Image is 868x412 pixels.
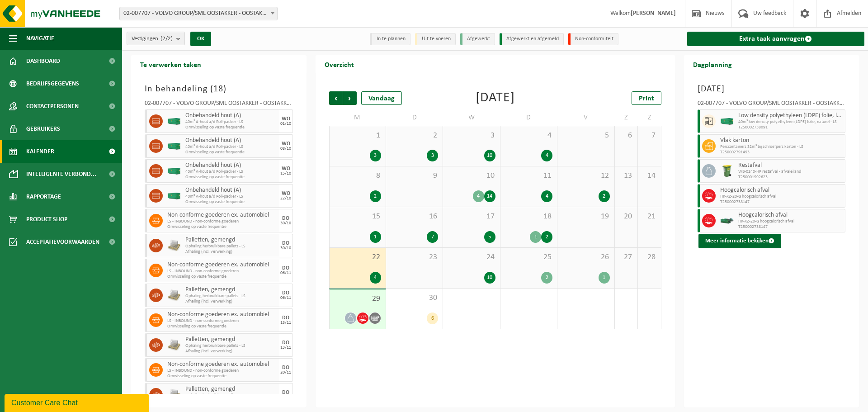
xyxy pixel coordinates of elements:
span: Vlak karton [720,137,843,144]
div: 1 [599,272,610,284]
a: Print [632,91,661,105]
div: DO [282,216,289,221]
span: 21 [642,212,656,222]
div: WO [282,116,290,122]
span: 1 [334,131,381,141]
button: OK [190,32,211,46]
div: 06/11 [280,296,291,300]
span: Omwisseling op vaste frequentie [167,374,277,379]
img: HK-XC-40-GN-00 [167,168,181,175]
span: 23 [391,252,438,262]
span: 2 [391,131,438,141]
span: Onbehandeld hout (A) [185,162,277,169]
div: 10 [484,272,495,284]
span: 14 [642,171,656,181]
span: 11 [505,171,552,181]
img: LP-PA-00000-WDN-11 [167,239,181,252]
span: Non-conforme goederen ex. automobiel [167,361,277,368]
span: Palletten, gemengd [185,386,277,393]
div: 02-007707 - VOLVO GROUP/SML OOSTAKKER - OOSTAKKER [698,100,846,109]
span: 12 [562,171,609,181]
span: Omwisseling op vaste frequentie [167,274,277,279]
div: 10 [484,150,495,161]
span: 24 [448,252,495,262]
img: LP-PA-00000-WDN-11 [167,338,181,352]
span: 20 [619,212,633,222]
div: WO [282,166,290,171]
span: 02-007707 - VOLVO GROUP/SML OOSTAKKER - OOSTAKKER [120,7,277,20]
div: 2 [541,231,552,243]
span: 10 [448,171,495,181]
div: 20/11 [280,370,291,375]
span: 15 [334,212,381,222]
span: 28 [642,252,656,262]
span: Perscontainers 32m³ bij schroefpers karton - LS [720,144,843,150]
span: 18 [213,85,223,94]
span: Bedrijfsgegevens [26,72,79,95]
span: Ophaling herbruikbare pallets - LS [185,244,277,249]
div: 13/11 [280,321,291,325]
span: 18 [505,212,552,222]
td: D [386,109,443,126]
div: 30/10 [280,221,291,226]
div: [DATE] [476,91,515,105]
td: V [557,109,614,126]
span: Omwisseling op vaste frequentie [185,175,277,180]
div: 06/11 [280,271,291,275]
div: 3 [427,150,438,161]
span: 25 [505,252,552,262]
span: T250002738147 [720,199,843,205]
div: 14 [484,190,495,202]
span: 29 [334,294,381,304]
span: Ophaling herbruikbare pallets - LS [185,393,277,398]
span: Ophaling herbruikbare pallets - LS [185,343,277,349]
img: HK-XC-40-GN-00 [720,118,734,125]
span: Omwisseling op vaste frequentie [185,125,277,130]
span: LS - INBOUND - non-conforme goederen [167,368,277,374]
div: 30/10 [280,246,291,251]
span: Print [639,95,654,102]
span: 30 [391,293,438,303]
span: T250002738147 [738,224,843,230]
span: 6 [619,131,633,141]
button: Meer informatie bekijken [698,234,781,248]
div: DO [282,390,289,395]
span: 9 [391,171,438,181]
span: Non-conforme goederen ex. automobiel [167,311,277,318]
div: WO [282,191,290,196]
iframe: chat widget [5,392,151,412]
span: 7 [642,131,656,141]
li: Non-conformiteit [568,33,618,45]
span: Vestigingen [132,32,173,46]
a: Extra taak aanvragen [687,32,865,46]
span: Hoogcalorisch afval [738,212,843,219]
div: 15/10 [280,171,291,176]
h3: In behandeling ( ) [145,82,293,96]
span: Gebruikers [26,118,60,140]
button: Vestigingen(2/2) [127,32,185,45]
div: DO [282,290,289,296]
span: 40m³ A-hout a/d Roll-packer - LS [185,144,277,150]
span: 02-007707 - VOLVO GROUP/SML OOSTAKKER - OOSTAKKER [119,7,278,20]
span: 26 [562,252,609,262]
li: Afgewerkt en afgemeld [500,33,564,45]
span: Low density polyethyleen (LDPE) folie, los, naturel [738,112,843,119]
img: HK-XC-40-GN-00 [167,118,181,125]
span: Ophaling herbruikbare pallets - LS [185,294,277,299]
span: Restafval [738,162,843,169]
img: LP-PA-00000-WDN-11 [167,289,181,302]
div: 08/10 [280,147,291,151]
img: LP-PA-00000-WDN-11 [167,388,181,402]
span: 40m³ low density polyethyleen (LDPE) folie, naturel - LS [738,119,843,125]
span: 19 [562,212,609,222]
h2: Overzicht [316,55,363,73]
li: Afgewerkt [460,33,495,45]
span: T250001992623 [738,175,843,180]
span: Intelligente verbond... [26,163,96,185]
div: 2 [370,190,381,202]
span: Omwisseling op vaste frequentie [185,199,277,205]
span: Afhaling (incl. verwerking) [185,349,277,354]
strong: [PERSON_NAME] [631,10,676,17]
span: Onbehandeld hout (A) [185,137,277,144]
span: 4 [505,131,552,141]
